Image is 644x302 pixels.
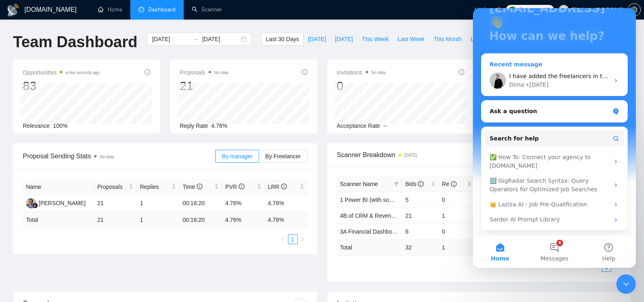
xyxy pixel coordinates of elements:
[138,7,144,12] span: dashboard
[26,198,36,208] img: LL
[54,227,108,260] button: Messages
[278,234,288,244] li: Previous Page
[592,262,602,272] button: left
[288,235,297,244] a: 1
[288,234,298,244] li: 1
[393,33,429,46] button: Last Week
[222,195,265,212] td: 4.76%
[17,207,136,216] div: Sardor AI Prompt Library
[362,35,389,44] span: This Week
[94,212,137,228] td: 21
[439,192,475,208] td: 0
[402,192,439,208] td: 5
[148,6,176,13] span: Dashboard
[278,234,288,244] button: left
[136,179,179,195] th: Replies
[268,184,287,190] span: LRR
[470,35,499,44] span: Last Month
[518,5,543,14] span: Connects:
[340,197,428,203] a: 1 Power BI (with some preference)
[179,212,222,228] td: 00:16:20
[302,69,308,75] span: info-circle
[17,52,146,61] div: Recent message
[265,212,308,228] td: 4.76 %
[337,68,386,77] span: Invitations
[545,5,551,14] span: 14
[13,33,137,52] h1: Team Dashboard
[398,35,424,44] span: Last Week
[266,35,299,44] span: Last 30 Days
[17,192,136,201] div: 👑 Laziza AI - Job Pre-Qualification
[611,262,621,272] button: right
[337,123,380,129] span: Acceptance Rate
[298,234,308,244] button: right
[53,72,76,81] div: • [DATE]
[94,179,137,195] th: Proposals
[281,237,286,242] span: left
[8,45,155,88] div: Recent messageProfile image for DimaI have added the freelancers in the agency alreadyDima•[DATE]
[17,169,136,186] div: 🔠 GigRadar Search Syntax: Query Operators for Optimized Job Searches
[68,247,96,253] span: Messages
[12,189,151,204] div: 👑 Laziza AI - Job Pre-Qualification
[628,7,640,13] span: setting
[439,239,475,255] td: 1
[17,126,66,135] span: Search for help
[459,69,464,75] span: info-circle
[97,182,127,191] span: Proposals
[140,182,170,191] span: Replies
[136,212,179,228] td: 1
[439,208,475,223] td: 1
[496,7,502,13] a: 5
[225,184,244,190] span: PVR
[8,92,155,114] div: Ask a question
[402,208,439,223] td: 21
[394,182,399,186] span: filter
[466,33,503,46] button: Last Month
[451,181,457,187] span: info-circle
[337,150,622,160] span: Scanner Breakdown
[180,68,228,77] span: Proposals
[429,33,466,46] button: This Month
[281,184,287,189] span: info-circle
[12,142,151,165] div: ✅ How To: Connect your agency to [DOMAIN_NAME]
[23,151,215,161] span: Proposal Sending Stats
[36,65,182,71] span: I have added the freelancers in the agency already
[404,153,417,158] time: [DATE]
[16,21,147,35] p: How can we help?
[94,195,137,212] td: 21
[265,195,308,212] td: 4.76%
[265,153,301,160] span: By Freelancer
[303,33,330,46] button: [DATE]
[18,247,36,253] span: Home
[628,7,641,13] a: setting
[418,181,424,187] span: info-circle
[300,237,305,242] span: right
[12,122,151,138] button: Search for help
[357,33,393,46] button: This Week
[405,181,424,187] span: Bids
[214,70,229,75] span: No data
[337,78,386,94] div: 0
[330,33,357,46] button: [DATE]
[340,212,422,219] a: 4B of CRM & Revenue Analytics
[197,184,202,189] span: info-circle
[239,184,244,189] span: info-circle
[371,70,386,75] span: No data
[222,212,265,228] td: 4.76 %
[340,228,430,235] a: 3A Financial Dashboard & Analytics
[152,35,189,44] input: Start date
[442,181,457,187] span: Re
[592,262,602,272] li: Previous Page
[611,262,621,272] li: Next Page
[298,234,308,244] li: Next Page
[509,7,516,13] img: upwork-logo.png
[475,7,496,13] span: Updates
[136,195,179,212] td: 1
[7,4,20,17] img: logo
[392,178,400,190] span: filter
[98,6,122,13] a: homeHome
[17,64,33,81] img: Profile image for Dima
[23,68,100,77] span: Opportunities
[335,35,353,44] span: [DATE]
[616,274,636,294] iframe: Intercom live chat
